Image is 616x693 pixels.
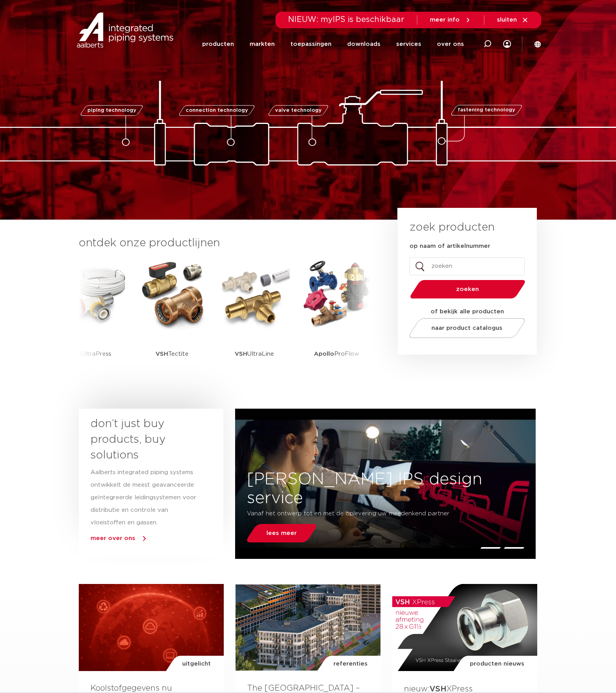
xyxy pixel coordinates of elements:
[156,329,188,378] p: Tectite
[54,259,125,378] a: VSHUltraPress
[202,29,464,59] nav: Menu
[247,507,477,520] p: Vanaf het ontwerp tot en met de oplevering uw meedenkend partner
[314,351,334,357] strong: Apollo
[301,259,372,378] a: ApolloProFlow
[430,17,460,23] span: meer info
[235,470,536,507] h3: [PERSON_NAME] IPS design service
[458,108,515,113] span: fastening technology
[288,16,404,24] span: NIEUW: myIPS is beschikbaar
[470,656,524,672] span: producten nieuws
[333,656,368,672] span: referenties
[186,108,248,113] span: connection technology
[79,235,371,251] h3: ontdek onze productlijnen
[87,108,136,113] span: piping technology
[91,416,197,463] h3: don’t just buy products, buy solutions
[235,351,247,357] strong: VSH
[437,29,464,59] a: over ons
[235,329,274,378] p: UltraLine
[275,108,321,113] span: valve technology
[429,685,446,693] strong: VSH
[314,329,359,378] p: ProFlow
[480,547,501,549] li: Page dot 1
[91,535,135,541] a: meer over ons
[497,17,517,23] span: sluiten
[396,29,421,59] a: services
[245,524,318,542] a: lees meer
[156,351,168,357] strong: VSH
[431,309,504,315] strong: of bekijk alle producten
[91,466,197,529] p: Aalberts integrated piping systems ontwikkelt de meest geavanceerde geïntegreerde leidingsystemen...
[409,220,495,235] h3: zoek producten
[347,29,380,59] a: downloads
[182,656,211,672] span: uitgelicht
[137,259,207,378] a: VSHTectite
[432,325,503,331] span: naar product catalogus
[409,257,525,275] input: zoeken
[202,29,234,59] a: producten
[266,530,297,536] span: lees meer
[504,547,525,549] li: Page dot 2
[69,329,111,378] p: UltraPress
[219,259,290,378] a: VSHUltraLine
[407,279,529,299] button: zoeken
[250,29,275,59] a: markten
[407,318,527,338] a: naar product catalogus
[409,242,490,250] label: op naam of artikelnummer
[290,29,332,59] a: toepassingen
[430,16,471,24] a: meer info
[497,16,529,24] a: sluiten
[430,286,505,292] span: zoeken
